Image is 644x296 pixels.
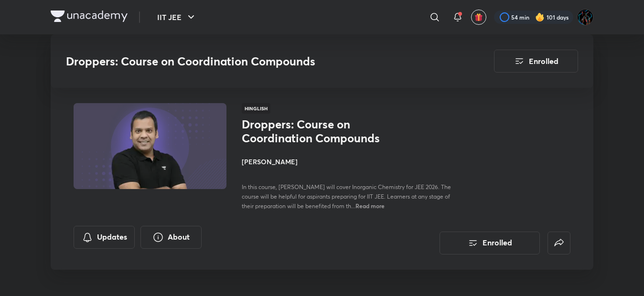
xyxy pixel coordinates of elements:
[474,13,483,21] img: avatar
[242,157,456,167] h4: [PERSON_NAME]
[74,226,135,249] button: Updates
[140,226,202,249] button: About
[471,10,486,25] button: avatar
[51,11,128,24] a: Company Logo
[577,9,593,25] img: Umang Raj
[242,117,398,145] h1: Droppers: Course on Coordination Compounds
[242,183,451,210] span: In this course, [PERSON_NAME] will cover Inorganic Chemistry for JEE 2026. The course will be hel...
[440,232,540,254] button: Enrolled
[51,11,128,22] img: Company Logo
[151,8,203,27] button: IIT JEE
[355,202,385,210] span: Read more
[66,54,440,68] h3: Droppers: Course on Coordination Compounds
[547,232,570,254] button: false
[535,12,545,22] img: streak
[72,102,228,190] img: Thumbnail
[494,50,578,73] button: Enrolled
[242,103,270,114] span: Hinglish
